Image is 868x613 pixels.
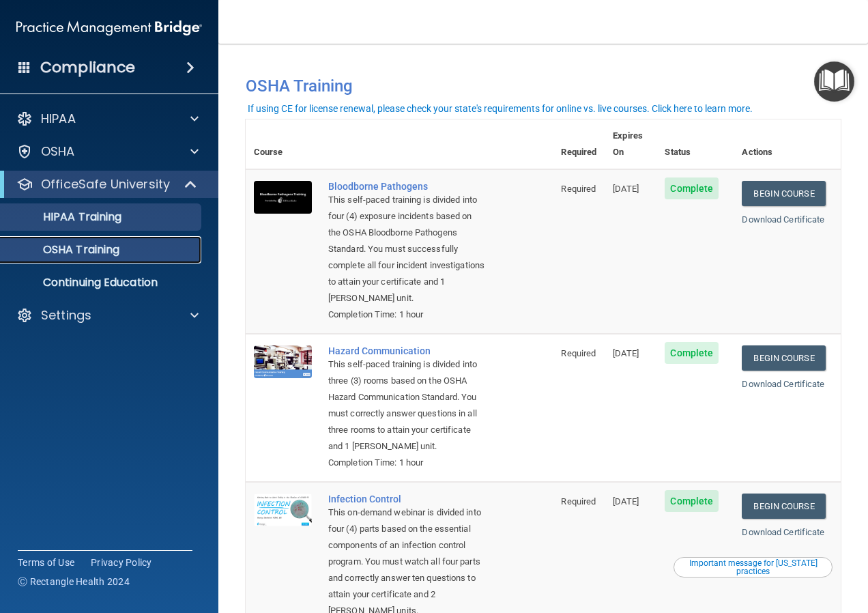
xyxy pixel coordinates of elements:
[16,143,199,160] a: OSHA
[9,276,195,289] p: Continuing Education
[16,14,202,42] img: PMB logo
[328,356,484,455] div: This self-paced training is divided into three (3) rooms based on the OSHA Hazard Communication S...
[613,348,639,358] span: [DATE]
[16,111,199,127] a: HIPAA
[18,575,130,588] span: Ⓒ Rectangle Health 2024
[613,496,639,507] span: [DATE]
[9,243,119,257] p: OSHA Training
[561,348,596,358] span: Required
[91,556,152,569] a: Privacy Policy
[16,176,198,193] a: OfficeSafe University
[248,104,753,113] div: If using CE for license renewal, please check your state's requirements for online vs. live cours...
[553,119,605,169] th: Required
[674,557,833,578] button: Read this if you are a dental practitioner in the state of CA
[742,181,825,206] a: Begin Course
[676,559,830,575] div: Important message for [US_STATE] practices
[328,494,484,504] a: Infection Control
[665,177,719,199] span: Complete
[40,58,135,77] h4: Compliance
[328,455,484,471] div: Completion Time: 1 hour
[41,176,170,193] p: OfficeSafe University
[41,307,91,324] p: Settings
[613,184,639,194] span: [DATE]
[742,527,824,537] a: Download Certificate
[18,556,74,569] a: Terms of Use
[665,490,719,512] span: Complete
[9,210,121,224] p: HIPAA Training
[814,61,854,102] button: Open Resource Center
[561,496,596,507] span: Required
[328,181,484,192] a: Bloodborne Pathogens
[328,306,484,323] div: Completion Time: 1 hour
[742,379,824,389] a: Download Certificate
[16,307,199,324] a: Settings
[561,184,596,194] span: Required
[246,119,320,169] th: Course
[41,111,76,127] p: HIPAA
[742,494,825,519] a: Begin Course
[742,345,825,371] a: Begin Course
[605,119,656,169] th: Expires On
[246,76,841,96] h4: OSHA Training
[41,143,75,160] p: OSHA
[246,102,755,115] button: If using CE for license renewal, please check your state's requirements for online vs. live cours...
[328,345,484,356] a: Hazard Communication
[734,119,841,169] th: Actions
[328,192,484,306] div: This self-paced training is divided into four (4) exposure incidents based on the OSHA Bloodborne...
[742,214,824,225] a: Download Certificate
[656,119,734,169] th: Status
[665,342,719,364] span: Complete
